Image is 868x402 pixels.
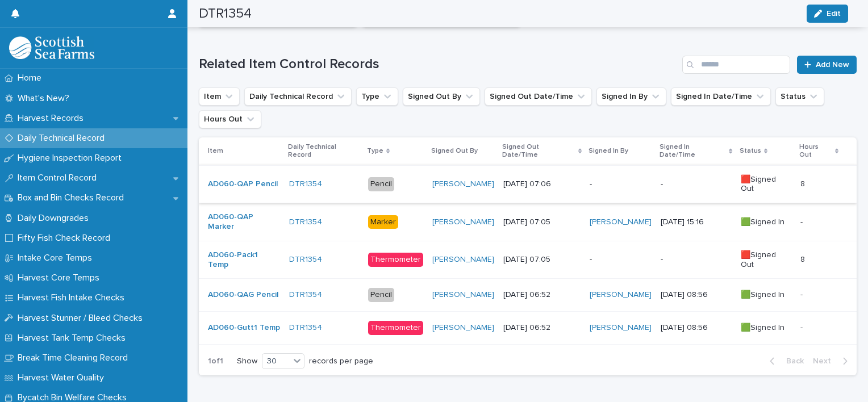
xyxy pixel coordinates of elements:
p: - [800,288,805,300]
a: AD060-QAP Marker [208,212,280,232]
tr: AD060-QAP Marker DTR1354 Marker[PERSON_NAME] [DATE] 07:05[PERSON_NAME] [DATE] 15:16🟩Signed In-- [199,203,857,241]
p: - [590,179,652,189]
a: [PERSON_NAME] [432,179,494,189]
input: Search [682,56,790,74]
button: Signed Out By [403,87,480,106]
p: Harvest Core Temps [13,273,108,283]
a: AD060-QAP Pencil [208,179,278,189]
p: [DATE] 08:56 [661,323,731,333]
p: Item Control Record [13,173,106,183]
a: [PERSON_NAME] [590,290,652,300]
p: [DATE] 06:52 [503,290,581,300]
p: - [800,215,805,227]
p: 🟩Signed In [741,217,791,227]
button: Item [199,87,240,106]
button: Back [761,356,808,366]
div: Pencil [368,288,394,302]
a: [PERSON_NAME] [432,255,494,265]
p: Hygiene Inspection Report [13,153,131,164]
p: [DATE] 08:56 [661,290,731,300]
div: 30 [262,355,290,367]
span: Next [813,357,838,365]
p: [DATE] 07:05 [503,217,581,227]
p: 🟩Signed In [741,290,791,300]
tr: AD060-Gutt1 Temp DTR1354 Thermometer[PERSON_NAME] [DATE] 06:52[PERSON_NAME] [DATE] 08:56🟩Signed In-- [199,312,857,345]
p: Daily Downgrades [13,213,98,224]
p: Harvest Fish Intake Checks [13,292,133,303]
p: 8 [800,177,807,189]
a: [PERSON_NAME] [590,323,652,333]
a: [PERSON_NAME] [432,323,494,333]
a: [PERSON_NAME] [432,217,494,227]
p: [DATE] 07:05 [503,255,581,265]
a: DTR1354 [289,255,322,265]
tr: AD060-Pack1 Temp DTR1354 Thermometer[PERSON_NAME] [DATE] 07:05--🟥Signed Out88 [199,241,857,279]
div: Thermometer [368,253,423,267]
p: [DATE] 15:16 [661,217,731,227]
p: Signed Out By [431,145,478,157]
p: Signed Out Date/Time [502,141,575,162]
p: Daily Technical Record [288,141,360,162]
p: Intake Core Temps [13,253,101,263]
button: Signed Out Date/Time [485,87,592,106]
a: DTR1354 [289,217,322,227]
p: Harvest Water Quality [13,372,113,383]
p: Type [367,145,383,157]
p: - [800,321,805,333]
p: Daily Technical Record [13,133,114,144]
div: Pencil [368,177,394,191]
button: Daily Technical Record [244,87,352,106]
img: mMrefqRFQpe26GRNOUkG [9,36,94,59]
button: Status [775,87,824,106]
p: Harvest Tank Temp Checks [13,333,135,344]
a: DTR1354 [289,290,322,300]
tr: AD060-QAG Pencil DTR1354 Pencil[PERSON_NAME] [DATE] 06:52[PERSON_NAME] [DATE] 08:56🟩Signed In-- [199,279,857,312]
span: Edit [827,10,841,18]
p: Hours Out [799,141,832,162]
p: [DATE] 06:52 [503,323,581,333]
button: Hours Out [199,110,261,128]
p: Home [13,73,51,83]
p: Signed In Date/Time [660,141,726,162]
button: Edit [807,5,848,23]
a: Add New [797,56,857,74]
p: [DATE] 07:06 [503,179,581,189]
button: Next [808,356,857,366]
tr: AD060-QAP Pencil DTR1354 Pencil[PERSON_NAME] [DATE] 07:06--🟥Signed Out88 [199,165,857,203]
p: Fifty Fish Check Record [13,233,119,244]
p: Signed In By [589,145,628,157]
a: AD060-QAG Pencil [208,290,278,300]
p: 🟥Signed Out [741,175,791,194]
button: Signed In Date/Time [671,87,771,106]
a: [PERSON_NAME] [590,217,652,227]
div: Marker [368,215,398,229]
a: AD060-Gutt1 Temp [208,323,280,333]
p: Break Time Cleaning Record [13,353,137,363]
a: [PERSON_NAME] [432,290,494,300]
button: Signed In By [596,87,666,106]
span: Add New [816,61,849,69]
h1: Related Item Control Records [199,56,678,73]
a: DTR1354 [289,179,322,189]
p: 8 [800,253,807,265]
p: records per page [309,357,373,366]
button: Type [356,87,398,106]
p: Box and Bin Checks Record [13,192,133,203]
p: - [661,179,731,189]
p: Show [237,357,257,366]
p: 🟩Signed In [741,323,791,333]
p: 1 of 1 [199,347,232,375]
span: Back [779,357,804,365]
h2: DTR1354 [199,6,252,22]
p: What's New? [13,93,78,104]
p: - [590,255,652,265]
div: Thermometer [368,321,423,335]
a: DTR1354 [289,323,322,333]
p: Harvest Records [13,113,93,124]
p: Harvest Stunner / Bleed Checks [13,313,152,324]
a: AD060-Pack1 Temp [208,250,280,270]
p: 🟥Signed Out [741,250,791,270]
p: - [661,255,731,265]
p: Item [208,145,223,157]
